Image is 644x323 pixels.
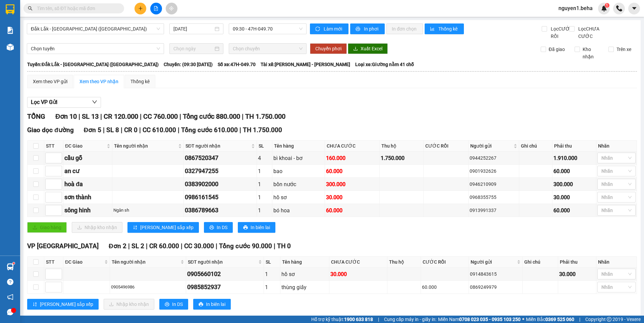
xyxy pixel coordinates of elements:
span: Chọn tuyến [31,44,160,54]
td: 0327947255 [184,165,257,178]
span: [PERSON_NAME] sắp xếp [140,224,194,231]
span: Đơn 5 [84,126,102,134]
span: Tổng cước 610.000 [181,126,238,134]
input: Tìm tên, số ĐT hoặc mã đơn [37,5,116,12]
div: 30.000 [330,270,386,278]
span: 09:30 - 47H-049.70 [233,24,303,34]
img: logo-vxr [6,4,14,14]
span: | [242,112,244,120]
span: CR 0 [124,126,138,134]
span: | [121,126,122,134]
span: | [179,112,181,120]
div: Thống kê [130,78,150,85]
div: 0905496986 [111,284,185,290]
span: | [140,112,142,120]
button: downloadNhập kho nhận [72,222,122,233]
div: 0905660102 [187,269,263,279]
input: Chọn ngày [173,45,213,52]
strong: 1900 633 818 [344,317,373,322]
span: Chuyến: (09:30 [DATE]) [164,61,213,68]
span: | [178,126,179,134]
button: aim [166,3,177,14]
div: 0383902000 [185,179,256,189]
button: plus [135,3,146,14]
span: Đã giao [546,46,568,53]
div: 1 [258,193,271,202]
span: SĐT người nhận [188,258,257,266]
div: 60.000 [326,206,378,215]
div: 1.910.000 [553,154,595,162]
th: Tên hàng [280,257,329,268]
div: bó hoa [273,206,324,215]
div: 0914843615 [470,270,522,278]
span: printer [209,225,214,230]
span: | [146,242,148,250]
td: 0986161545 [184,191,257,204]
span: In biên lai [251,224,270,231]
div: 60.000 [422,283,468,291]
span: printer [243,225,248,230]
div: an cư [64,166,111,176]
div: Xem theo VP nhận [79,78,118,85]
td: 0905660102 [186,268,264,281]
span: caret-down [631,5,637,11]
span: ĐC Giao [65,258,103,266]
span: Cung cấp máy in - giấy in: [384,316,436,323]
div: sông hinh [64,206,111,215]
span: 1 [606,3,608,8]
strong: 0708 023 035 - 0935 103 250 [459,317,521,322]
span: Loại xe: Giường nằm 41 chỗ [355,61,414,68]
div: 1.750.000 [381,154,422,162]
span: search [28,6,33,11]
span: SL 13 [82,112,99,120]
button: Chuyển phơi [310,43,347,54]
div: thùng giấy [281,283,328,291]
div: 0946210909 [470,180,518,188]
th: CƯỚC RỒI [424,141,469,152]
th: Phải thu [558,257,596,268]
sup: 1 [605,3,609,8]
span: download [353,46,358,52]
button: uploadGiao hàng [27,222,67,233]
span: [PERSON_NAME] sắp xếp [40,301,93,308]
span: In phơi [364,25,379,33]
span: Đơn 2 [109,242,126,250]
span: Trên xe [614,46,634,53]
td: 0867520347 [184,152,257,165]
span: Lọc VP Gửi [31,98,57,106]
div: 0944252267 [470,154,518,162]
div: bì khoai - bơ [273,154,324,162]
span: Thống kê [438,25,459,33]
button: syncLàm mới [310,23,348,34]
div: hoà đa [64,179,111,189]
div: 0867520347 [185,153,256,163]
span: TH 1.750.000 [245,112,285,120]
span: Người gửi [470,142,512,150]
button: downloadNhập kho nhận [104,299,154,310]
span: question-circle [7,279,13,285]
div: Nhãn [598,142,635,150]
span: | [216,242,217,250]
span: ĐC Giao [65,142,105,150]
button: sort-ascending[PERSON_NAME] sắp xếp [27,299,99,310]
span: Làm mới [324,25,343,33]
div: 30.000 [559,270,595,278]
div: sơn thành [64,193,111,202]
button: printerIn biên lai [238,222,275,233]
div: Nhãn [598,258,635,266]
div: 0386789663 [185,206,256,215]
th: Ghi chú [523,257,558,268]
div: 0901932626 [470,167,518,175]
span: SL 2 [131,242,144,250]
th: CƯỚC RỒI [421,257,469,268]
span: Miền Bắc [526,316,574,323]
span: | [378,316,379,323]
div: Ngân sh [113,207,182,214]
button: printerIn DS [204,222,233,233]
div: 60.000 [553,167,595,175]
span: | [139,126,141,134]
span: Xuất Excel [361,45,382,52]
sup: 1 [13,262,15,264]
th: Phải thu [552,141,596,152]
span: CR 120.000 [104,112,138,120]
